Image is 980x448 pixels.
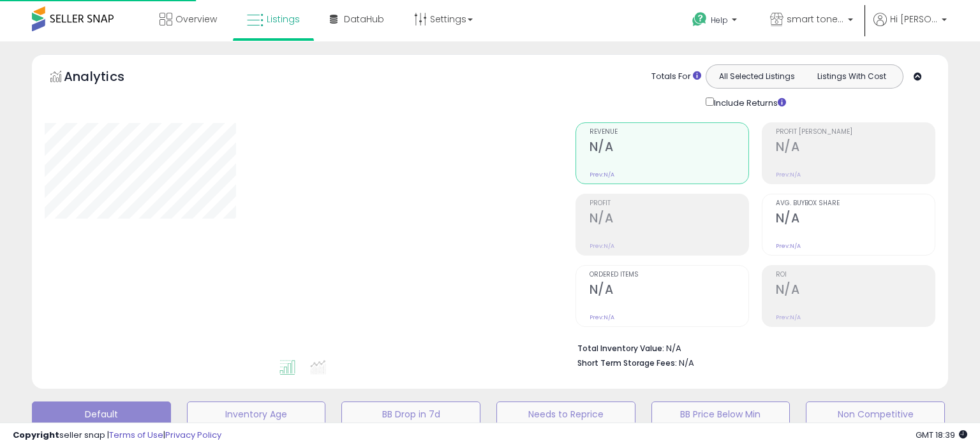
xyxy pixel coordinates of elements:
b: Short Term Storage Fees: [577,358,677,368]
a: Hi [PERSON_NAME] [873,13,947,41]
span: Profit [PERSON_NAME] [776,129,935,136]
b: Total Inventory Value: [577,343,664,354]
h2: N/A [776,140,935,157]
span: Hi [PERSON_NAME] [890,13,938,25]
span: smart toners [787,13,844,25]
div: Totals For [651,71,701,83]
button: BB Price Below Min [651,401,791,427]
a: Help [682,2,750,41]
button: Non Competitive [806,401,945,427]
strong: Copyright [13,429,59,441]
i: Get Help [692,11,708,27]
a: Terms of Use [109,429,163,441]
h2: N/A [590,140,748,157]
small: Prev: N/A [590,314,614,321]
h5: Analytics [64,68,149,89]
div: Include Returns [696,95,801,110]
span: Ordered Items [590,271,748,278]
h2: N/A [590,211,748,228]
button: Inventory Age [187,401,326,427]
li: N/A [577,340,926,355]
small: Prev: N/A [776,242,801,250]
span: Overview [175,13,217,25]
span: Profit [590,200,748,207]
h2: N/A [776,211,935,228]
span: DataHub [344,13,384,25]
div: seller snap | | [13,430,221,442]
span: Help [711,15,728,25]
span: Avg. Buybox Share [776,200,935,207]
button: BB Drop in 7d [341,401,480,427]
span: ROI [776,271,935,278]
button: Needs to Reprice [496,401,635,427]
small: Prev: N/A [776,314,801,321]
span: Listings [267,13,300,25]
button: Default [32,401,171,427]
small: Prev: N/A [590,171,614,178]
h2: N/A [590,282,748,300]
h2: N/A [776,282,935,300]
small: Prev: N/A [590,242,614,250]
a: Privacy Policy [165,429,221,441]
button: All Selected Listings [709,68,805,85]
span: Revenue [590,129,748,136]
span: N/A [679,357,694,369]
button: Listings With Cost [804,68,899,85]
small: Prev: N/A [776,171,801,178]
span: 2025-10-9 18:39 GMT [916,429,967,441]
